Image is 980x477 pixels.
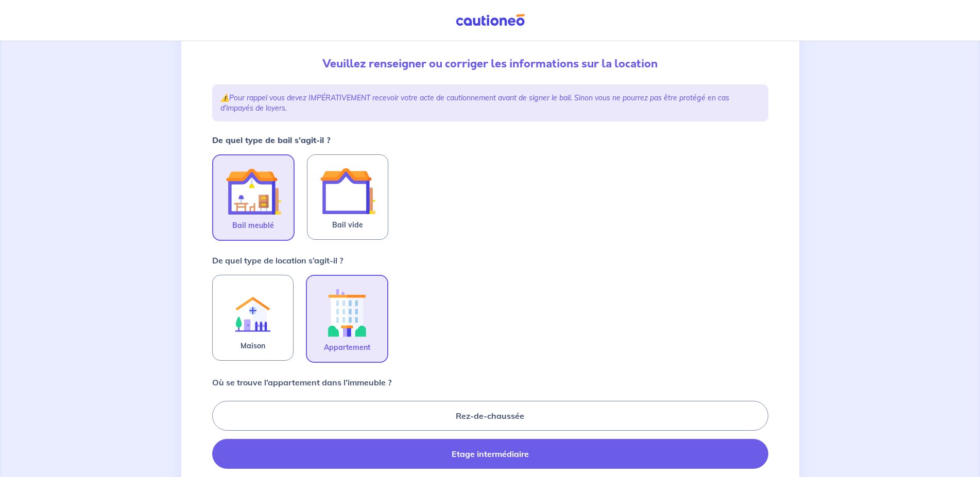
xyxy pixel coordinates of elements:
[212,56,768,72] p: Veuillez renseigner ou corriger les informations sur la location
[212,135,331,145] strong: De quel type de bail s’agit-il ?
[240,340,265,352] span: Maison
[220,93,760,113] p: ⚠️
[212,439,768,469] label: Etage intermédiaire
[212,376,391,388] p: Où se trouve l’appartement dans l’immeuble ?
[212,254,343,267] p: De quel type de location s’agit-il ?
[212,401,768,431] label: Rez-de-chaussée
[332,219,363,231] span: Bail vide
[225,284,281,340] img: illu_rent.svg
[320,163,375,219] img: illu_empty_lease.svg
[324,341,370,354] span: Appartement
[226,164,281,219] img: illu_furnished_lease.svg
[319,284,375,341] img: illu_apartment.svg
[232,219,274,232] span: Bail meublé
[452,14,529,27] img: Cautioneo
[220,93,729,113] em: Pour rappel vous devez IMPÉRATIVEMENT recevoir votre acte de cautionnement avant de signer le bai...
